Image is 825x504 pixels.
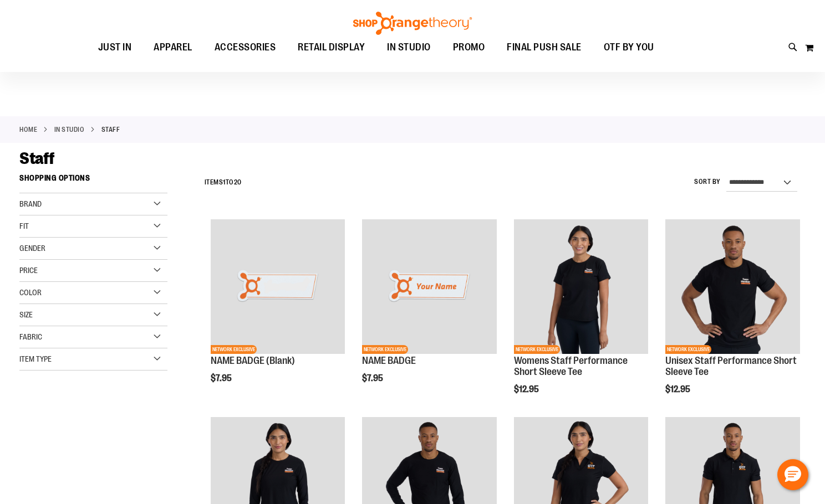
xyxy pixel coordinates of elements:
span: APPAREL [154,35,192,60]
img: Product image for NAME BADGE [362,219,497,354]
span: NETWORK EXCLUSIVE [362,345,408,354]
span: $7.95 [211,373,233,383]
span: 20 [234,178,242,186]
a: ACCESSORIES [203,35,287,60]
span: $7.95 [362,373,385,383]
a: NAME BADGE (Blank) [211,355,295,366]
h2: Items to [205,174,242,191]
strong: Shopping Options [19,168,167,193]
span: IN STUDIO [387,35,431,60]
span: 1 [223,178,226,186]
span: Item Type [19,354,52,363]
span: Fabric [19,332,42,341]
div: product [508,214,654,422]
a: OTF BY YOU [593,35,665,60]
span: JUST IN [98,35,132,60]
img: NAME BADGE (Blank) [211,219,345,354]
strong: Staff [101,125,120,135]
label: Sort By [694,177,721,187]
img: Unisex Staff Performance Short Sleeve Tee [665,219,800,354]
span: $12.95 [665,384,692,394]
a: PROMO [442,35,496,60]
div: product [205,214,351,411]
span: Size [19,310,33,319]
span: RETAIL DISPLAY [298,35,365,60]
a: Unisex Staff Performance Short Sleeve Tee [665,355,797,377]
span: ACCESSORIES [215,35,276,60]
span: Price [19,266,38,275]
a: JUST IN [87,35,143,60]
span: PROMO [453,35,485,60]
a: NAME BADGE [362,355,416,366]
a: Womens Staff Performance Short Sleeve TeeNETWORK EXCLUSIVE [514,219,649,356]
a: Unisex Staff Performance Short Sleeve TeeNETWORK EXCLUSIVE [665,219,800,356]
span: Gender [19,244,45,253]
span: $12.95 [514,384,541,394]
span: Fit [19,222,29,230]
span: Staff [19,149,55,168]
span: NETWORK EXCLUSIVE [514,345,560,354]
span: Brand [19,199,42,208]
a: Product image for NAME BADGENETWORK EXCLUSIVE [362,219,497,356]
div: product [660,214,806,422]
a: RETAIL DISPLAY [287,35,376,60]
a: Home [19,125,37,135]
span: OTF BY YOU [604,35,654,60]
span: NETWORK EXCLUSIVE [665,345,711,354]
a: NAME BADGE (Blank)NETWORK EXCLUSIVE [211,219,345,356]
span: NETWORK EXCLUSIVE [211,345,257,354]
span: FINAL PUSH SALE [507,35,582,60]
div: product [357,214,502,411]
span: Color [19,288,42,297]
a: APPAREL [142,35,203,60]
a: FINAL PUSH SALE [496,35,593,60]
img: Shop Orangetheory [352,12,473,35]
a: Womens Staff Performance Short Sleeve Tee [514,355,628,377]
button: Hello, have a question? Let’s chat. [777,459,808,490]
a: IN STUDIO [376,35,442,60]
a: IN STUDIO [54,125,85,135]
img: Womens Staff Performance Short Sleeve Tee [514,219,649,354]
